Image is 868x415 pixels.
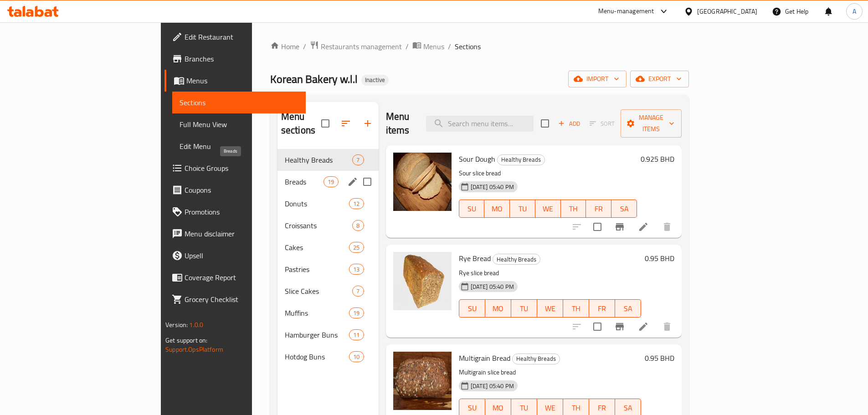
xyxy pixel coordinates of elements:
[565,202,583,215] span: TH
[489,401,508,415] span: MO
[615,299,641,318] button: SA
[426,116,534,132] input: search
[357,113,379,134] button: Add section
[349,265,363,274] span: 13
[697,6,757,16] div: [GEOGRAPHIC_DATA]
[277,236,379,258] div: Cakes25
[285,220,353,231] span: Croissants
[593,302,611,315] span: FR
[393,153,452,211] img: Sour Dough
[535,114,555,133] span: Select section
[586,200,611,218] button: FR
[349,242,364,253] div: items
[349,353,363,361] span: 10
[598,6,654,17] div: Menu-management
[513,354,560,364] span: Healthy Breads
[638,221,649,232] a: Edit menu item
[393,252,452,310] img: Rye Bread
[180,119,298,130] span: Full Menu View
[485,299,511,318] button: MO
[463,401,482,415] span: SU
[555,117,584,131] button: Add
[285,307,349,318] div: Muffins
[423,41,444,52] span: Menus
[335,113,357,134] span: Sort sections
[277,149,379,171] div: Healthy Breads7
[172,113,306,135] a: Full Menu View
[537,299,563,318] button: WE
[590,202,608,215] span: FR
[588,317,607,336] span: Select to update
[285,242,349,253] span: Cakes
[589,299,615,318] button: FR
[316,114,335,133] span: Select all sections
[645,252,674,265] h6: 0.95 BHD
[361,76,389,84] span: Inactive
[172,92,306,113] a: Sections
[561,200,586,218] button: TH
[352,220,364,231] div: items
[656,216,678,238] button: delete
[285,286,353,297] span: Slice Cakes
[349,198,364,209] div: items
[459,152,495,166] span: Sour Dough
[285,154,353,165] span: Healthy Breads
[185,228,298,239] span: Menu disclaimer
[361,75,389,86] div: Inactive
[277,258,379,280] div: Pastries13
[164,157,306,179] a: Choice Groups
[189,319,203,331] span: 1.0.0
[321,41,402,52] span: Restaurants management
[541,302,560,315] span: WE
[514,202,532,215] span: TU
[609,316,631,338] button: Branch-specific-item
[498,154,544,165] span: Healthy Breads
[346,175,360,189] button: edit
[512,354,560,364] div: Healthy Breads
[515,401,534,415] span: TU
[349,351,364,362] div: items
[180,97,298,108] span: Sections
[324,178,338,186] span: 19
[285,329,349,340] span: Hamburger Buns
[165,334,207,346] span: Get support on:
[353,221,363,230] span: 8
[164,201,306,223] a: Promotions
[448,41,451,52] li: /
[567,302,586,315] span: TH
[349,200,363,208] span: 12
[615,202,633,215] span: SA
[185,294,298,305] span: Grocery Checklist
[164,26,306,48] a: Edit Restaurant
[164,223,306,245] a: Menu disclaimer
[463,302,482,315] span: SU
[484,200,510,218] button: MO
[593,401,611,415] span: FR
[511,299,537,318] button: TU
[164,266,306,288] a: Coverage Report
[459,251,491,265] span: Rye Bread
[459,168,637,179] p: Sour slice bread
[285,264,349,275] span: Pastries
[164,288,306,310] a: Grocery Checklist
[386,110,415,137] h2: Menu items
[164,70,306,92] a: Menus
[588,217,607,236] span: Select to update
[557,118,581,129] span: Add
[459,299,485,318] button: SU
[172,135,306,157] a: Edit Menu
[497,154,545,165] div: Healthy Breads
[277,324,379,346] div: Hamburger Buns11
[515,302,534,315] span: TU
[277,193,379,215] div: Donuts12
[493,254,540,265] span: Healthy Breads
[619,302,637,315] span: SA
[285,198,349,209] span: Donuts
[185,53,298,64] span: Branches
[185,272,298,283] span: Coverage Report
[535,200,561,218] button: WE
[310,41,402,52] a: Restaurants management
